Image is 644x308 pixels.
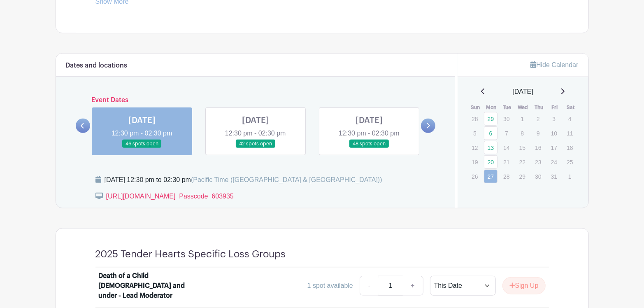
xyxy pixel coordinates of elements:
[500,170,513,183] p: 28
[191,176,382,183] span: (Pacific Time ([GEOGRAPHIC_DATA] & [GEOGRAPHIC_DATA]))
[468,141,481,154] p: 12
[531,141,545,154] p: 16
[484,170,498,183] a: 27
[467,103,484,112] th: Sun
[516,156,529,168] p: 22
[563,156,577,168] p: 25
[547,127,561,140] p: 10
[468,112,481,125] p: 28
[563,141,577,154] p: 18
[530,61,578,68] a: Hide Calendar
[500,127,513,140] p: 7
[513,87,533,97] span: [DATE]
[468,170,481,183] p: 26
[563,127,577,140] p: 11
[515,103,531,112] th: Wed
[484,103,500,112] th: Mon
[99,271,201,301] div: Death of a Child [DEMOGRAPHIC_DATA] and under - Lead Moderator
[500,156,513,168] p: 21
[500,141,513,154] p: 14
[531,170,545,183] p: 30
[66,62,128,70] h6: Dates and locations
[531,103,547,112] th: Thu
[106,193,234,200] a: [URL][DOMAIN_NAME] Passcode 603935
[500,112,513,125] p: 30
[105,175,382,185] div: [DATE] 12:30 pm to 02:30 pm
[531,112,545,125] p: 2
[563,112,577,125] p: 4
[531,156,545,168] p: 23
[502,277,546,294] button: Sign Up
[547,103,563,112] th: Fri
[499,103,515,112] th: Tue
[563,103,579,112] th: Sat
[547,156,561,168] p: 24
[484,155,498,169] a: 20
[516,170,529,183] p: 29
[468,127,481,140] p: 5
[95,248,286,260] h4: 2025 Tender Hearts Specific Loss Groups
[516,127,529,140] p: 8
[360,276,379,296] a: -
[531,127,545,140] p: 9
[516,141,529,154] p: 15
[307,281,353,291] div: 1 spot available
[484,126,498,140] a: 6
[563,170,577,183] p: 1
[468,156,481,168] p: 19
[547,170,561,183] p: 31
[547,112,561,125] p: 3
[484,141,498,154] a: 13
[547,141,561,154] p: 17
[516,112,529,125] p: 1
[90,96,421,104] h6: Event Dates
[484,112,498,126] a: 29
[402,276,423,296] a: +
